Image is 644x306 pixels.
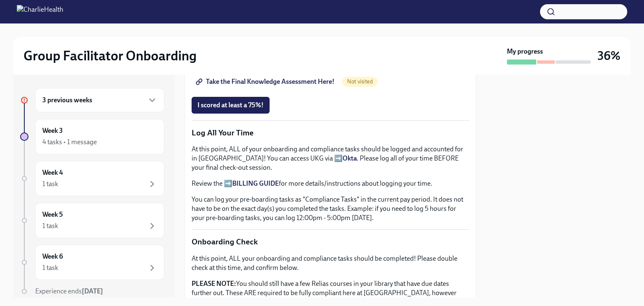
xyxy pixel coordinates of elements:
img: CharlieHealth [17,5,63,18]
div: 4 tasks • 1 message [42,137,97,147]
button: I scored at least a 75%! [192,97,270,114]
a: BILLING GUIDE [232,179,279,187]
a: Take the Final Knowledge Assessment Here! [192,73,340,90]
h3: 36% [597,48,621,63]
p: Review the ➡️ for more details/instructions about logging your time. [192,179,469,188]
a: Week 41 task [20,161,164,196]
h6: 3 previous weeks [42,96,92,105]
p: At this point, ALL your onboarding and compliance tasks should be completed! Please double check ... [192,254,469,272]
h6: Week 4 [42,168,63,177]
div: 1 task [42,221,58,231]
p: You can log your pre-boarding tasks as "Compliance Tasks" in the current pay period. It does not ... [192,195,469,223]
h2: Group Facilitator Onboarding [23,47,197,64]
div: 1 task [42,263,58,272]
a: Okta [343,154,357,162]
span: Experience ends [35,287,103,295]
h6: Week 5 [42,210,63,219]
span: Take the Final Knowledge Assessment Here! [197,78,335,86]
h6: Week 6 [42,252,63,261]
h6: Week 3 [42,126,63,135]
span: Not visited [342,78,378,85]
a: Week 61 task [20,245,164,280]
strong: [DATE] [82,287,103,295]
p: At this point, ALL of your onboarding and compliance tasks should be logged and accounted for in ... [192,145,469,172]
a: Week 34 tasks • 1 message [20,119,164,154]
a: Week 51 task [20,203,164,238]
strong: My progress [507,47,543,56]
div: 1 task [42,179,58,189]
strong: PLEASE NOTE: [192,280,236,288]
p: Onboarding Check [192,236,469,247]
div: 3 previous weeks [35,88,164,112]
span: I scored at least a 75%! [197,101,264,109]
p: Log All Your Time [192,127,469,138]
